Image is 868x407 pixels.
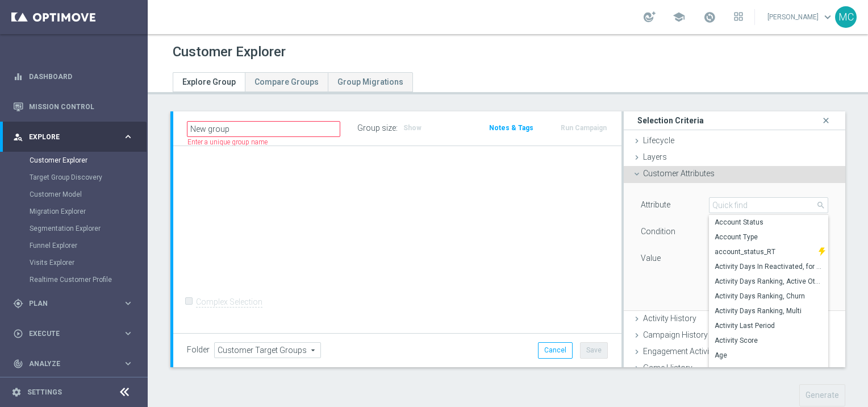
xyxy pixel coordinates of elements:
img: zipper.svg [819,244,825,259]
input: Enter a name for this target group [187,121,340,137]
ul: Tabs [173,72,413,92]
span: Group Migrations [337,77,403,86]
i: keyboard_arrow_right [123,358,133,369]
button: Mission Control [12,102,134,111]
span: account_status_RT [715,247,813,256]
a: Visits Explorer [30,258,118,267]
label: Group size [357,123,396,133]
button: Cancel [538,342,573,358]
div: Realtime Customer Profile [30,271,147,288]
span: Explore Group [182,77,236,86]
span: Activity History [643,314,696,323]
div: MC [835,6,857,28]
i: gps_fixed [13,298,23,309]
div: Visits Explorer [30,254,147,271]
span: Lifecycle [643,136,674,145]
button: Notes & Tags [488,122,535,134]
i: equalizer [13,72,23,82]
button: track_changes Analyze keyboard_arrow_right [12,359,134,368]
div: Target Group Discovery [30,169,147,186]
input: Quick find [709,197,828,213]
span: Plan [29,300,123,307]
span: Engagement Activity [643,347,715,356]
h3: Selection Criteria [637,115,704,126]
div: Segmentation Explorer [30,220,147,237]
span: school [673,11,685,23]
span: search [816,201,825,210]
span: Explore [29,134,123,140]
span: Activity Days Ranking, Churn [715,292,823,301]
div: Customer Explorer [30,152,147,169]
div: Explore [13,132,123,142]
a: Target Group Discovery [30,173,118,182]
span: keyboard_arrow_down [821,11,834,23]
lable: Condition [641,227,675,236]
a: Migration Explorer [30,207,118,216]
lable: Attribute [641,200,670,209]
span: Campaign History [643,330,708,339]
span: Age Numeric [715,366,823,375]
span: Activity Days Ranking, Multi [715,306,823,315]
label: Enter a unique group name [187,138,268,147]
span: Customer Attributes [643,169,715,178]
span: Account Type [715,232,823,242]
span: Account Status [715,218,823,227]
label: : [396,123,398,133]
a: Settings [27,389,62,396]
a: Customer Explorer [30,156,118,165]
label: Folder [187,345,210,355]
a: Funnel Explorer [30,241,118,250]
span: Compare Groups [254,77,319,86]
i: keyboard_arrow_right [123,298,133,309]
span: Activity Score [715,336,823,345]
a: Dashboard [29,61,133,92]
a: Customer Model [30,190,118,199]
button: equalizer Dashboard [12,72,134,81]
i: track_changes [13,359,23,369]
span: Activity Days In Reactivated, for Segmentation Layer [715,262,823,271]
span: Execute [29,330,123,337]
i: person_search [13,132,23,142]
div: Funnel Explorer [30,237,147,254]
button: Save [580,342,608,358]
a: Mission Control [29,92,133,122]
div: Mission Control [13,92,133,122]
span: Activity Last Period [715,321,823,330]
a: [PERSON_NAME]keyboard_arrow_down [766,9,835,26]
button: person_search Explore keyboard_arrow_right [12,132,134,142]
div: Execute [13,329,123,339]
button: gps_fixed Plan keyboard_arrow_right [12,299,134,308]
i: play_circle_outline [13,329,23,339]
span: Game History [643,363,692,372]
a: Segmentation Explorer [30,224,118,233]
div: Dashboard [13,61,133,92]
h1: Customer Explorer [173,44,286,60]
a: Realtime Customer Profile [30,275,118,284]
i: keyboard_arrow_right [123,131,133,142]
label: Complex Selection [196,297,262,308]
i: close [820,113,832,128]
i: keyboard_arrow_right [123,328,133,339]
button: Generate [799,384,845,406]
div: Analyze [13,359,123,369]
span: Layers [643,152,667,161]
i: settings [11,387,22,397]
div: Plan [13,298,123,309]
span: Activity Days Ranking, Active Other [715,277,823,286]
label: Value [641,253,661,263]
div: Customer Model [30,186,147,203]
button: play_circle_outline Execute keyboard_arrow_right [12,329,134,338]
div: Migration Explorer [30,203,147,220]
span: Analyze [29,360,123,367]
span: Age [715,351,823,360]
